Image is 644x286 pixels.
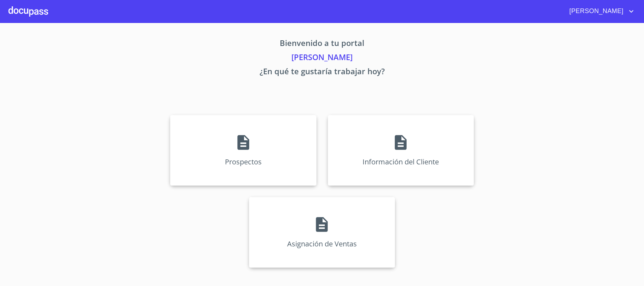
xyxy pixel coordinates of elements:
[362,157,439,167] p: Información del Cliente
[287,239,357,249] p: Asignación de Ventas
[104,37,540,51] p: Bienvenido a tu portal
[564,6,636,17] button: account of current user
[104,51,540,65] p: [PERSON_NAME]
[104,65,540,80] p: ¿En qué te gustaría trabajar hoy?
[225,157,262,167] p: Prospectos
[564,6,627,17] span: [PERSON_NAME]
